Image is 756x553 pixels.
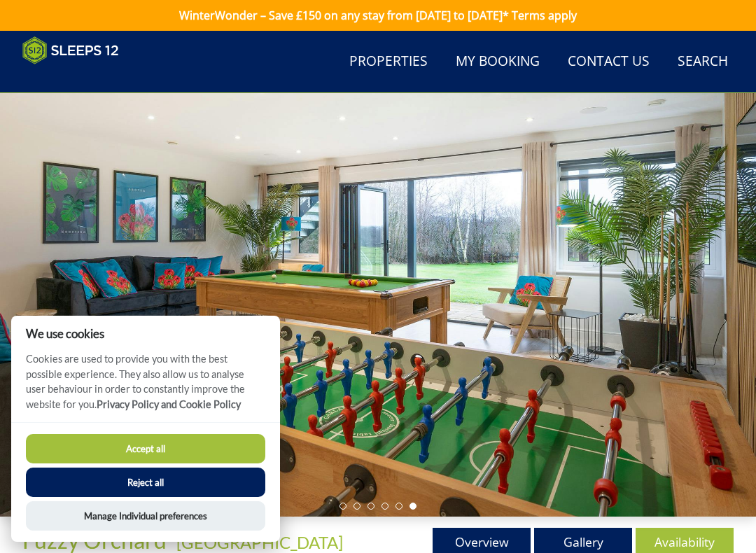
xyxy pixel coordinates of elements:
[26,468,265,497] button: Reject all
[450,46,545,78] a: My Booking
[22,36,119,64] img: Sleeps 12
[15,73,162,85] iframe: Customer reviews powered by Trustpilot
[176,532,343,552] a: [GEOGRAPHIC_DATA]
[26,434,265,463] button: Accept all
[97,398,241,410] a: Privacy Policy and Cookie Policy
[344,46,433,78] a: Properties
[11,351,280,422] p: Cookies are used to provide you with the best possible experience. They also allow us to analyse ...
[11,327,280,340] h2: We use cookies
[672,46,734,78] a: Search
[562,46,655,78] a: Contact Us
[26,501,265,531] button: Manage Individual preferences
[171,532,343,552] span: -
